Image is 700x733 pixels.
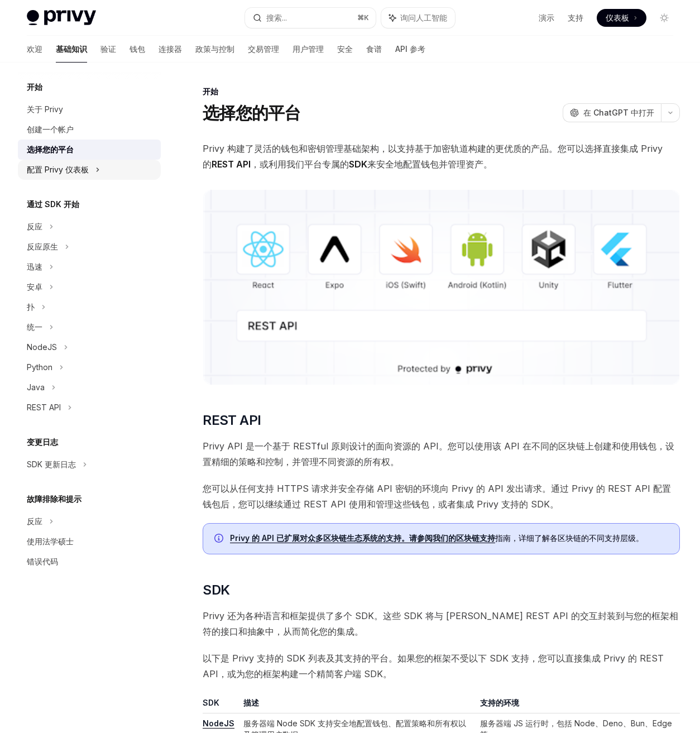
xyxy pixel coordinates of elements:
font: 通过 SDK 开始 [27,199,79,209]
font: 基础知识 [56,44,87,54]
font: 食谱 [366,44,382,54]
a: 创建一个帐户 [18,119,161,140]
font: REST API [212,159,251,170]
font: 统一 [27,322,42,332]
font: 扑 [27,302,35,312]
font: 用户管理 [293,44,324,54]
font: 以下是 Privy 支持的 SDK 列表及其支持的平台。如果您的框架不受以下 SDK 支持，您可以直接集成 Privy 的 REST API，或为您的框架构建一个精简客户端 SDK。 [203,653,664,679]
a: 验证 [100,36,116,63]
font: NodeJS [203,718,234,728]
font: ，或利用我们平台专属的 [251,159,349,170]
a: 钱包 [130,36,145,63]
button: 询问人工智能 [381,8,455,28]
font: Privy 构建了灵活的钱包和密钥管理基础架构，以支持基于加密轨道构建的更优质的产品。您可以选择直接集成 Privy 的 [203,143,663,170]
font: 开始 [27,82,42,92]
font: 钱包 [130,44,145,54]
a: Privy 的 API 已扩展对众多区块链生态系统的支持。请参阅我们的区块链支持 [230,533,495,543]
font: REST API [27,403,61,412]
font: 询问人工智能 [400,13,447,22]
a: 连接器 [159,36,182,63]
font: 创建一个帐户 [27,124,74,134]
font: 政策与控制 [195,44,234,54]
a: 使用法学硕士 [18,531,161,552]
img: 灯光标志 [27,10,96,26]
a: 政策与控制 [195,36,234,63]
font: 搜索... [266,13,287,22]
font: 反应原生 [27,242,58,251]
font: 使用法学硕士 [27,536,74,546]
font: 交易管理 [248,44,279,54]
font: 来安全地配置钱包并管理资产。 [367,159,492,170]
font: 选择您的平台 [27,145,74,154]
font: 开始 [203,87,218,96]
font: K [364,13,369,22]
font: 故障排除和提示 [27,494,81,504]
font: 支持的环境 [480,698,519,707]
font: 迅速 [27,262,42,271]
font: 连接器 [159,44,182,54]
font: 选择您的平台 [203,103,301,123]
font: 验证 [100,44,116,54]
font: NodeJS [27,342,57,352]
a: 错误代码 [18,552,161,572]
font: 关于 Privy [27,104,63,114]
font: 。 [636,533,644,543]
font: Privy 还为各种语言和框架提供了多个 SDK。这些 SDK 将与 [PERSON_NAME] REST API 的交互封装到与您的框架相符的接口和抽象中，从而简化您的集成。 [203,610,678,637]
font: 配置 Privy 仪表板 [27,165,89,174]
font: 描述 [243,698,259,707]
button: 切换暗模式 [655,9,673,27]
font: Privy API 是一个基于 RESTful 原则设计的面向资源的 API。您可以使用该 API 在不同的区块链上创建和使用钱包，设置精细的策略和控制，并管理不同资源的所有权。 [203,440,674,467]
a: 交易管理 [248,36,279,63]
font: SDK [349,159,367,170]
a: 仪表板 [597,9,646,27]
font: REST API [203,412,261,428]
font: 变更日志 [27,437,58,447]
a: API 参考 [395,36,425,63]
font: 安卓 [27,282,42,291]
a: 食谱 [366,36,382,63]
font: 指南，详细了解各区块链的不同支持层级 [495,533,636,543]
button: 在 ChatGPT 中打开 [563,103,661,122]
a: 演示 [539,12,554,23]
a: 选择您的平台 [18,140,161,160]
font: 反应 [27,222,42,231]
a: 支持 [568,12,583,23]
font: ⌘ [357,13,364,22]
font: 您可以从任何支持 HTTPS 请求并安全存储 API 密钥的环境向 Privy 的 API 发出请求。通过 Privy 的 REST API 配置钱包后，您可以继续通过 REST API 使用和... [203,483,671,510]
font: 演示 [539,13,554,22]
font: 欢迎 [27,44,42,54]
font: API 参考 [395,44,425,54]
font: 错误代码 [27,557,58,566]
font: 支持 [568,13,583,22]
font: Java [27,382,45,392]
font: SDK [203,582,229,598]
svg: 信息 [214,534,226,545]
font: 安全 [337,44,353,54]
font: SDK [203,698,219,707]
a: 用户管理 [293,36,324,63]
a: 欢迎 [27,36,42,63]
a: 基础知识 [56,36,87,63]
a: 安全 [337,36,353,63]
font: Python [27,362,52,372]
font: 在 ChatGPT 中打开 [583,108,654,117]
font: 反应 [27,516,42,526]
font: 仪表板 [606,13,629,22]
img: 图片/Platform2.png [203,190,680,385]
a: 关于 Privy [18,99,161,119]
a: NodeJS [203,718,234,729]
button: 搜索...⌘K [245,8,375,28]
font: SDK 更新日志 [27,459,76,469]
